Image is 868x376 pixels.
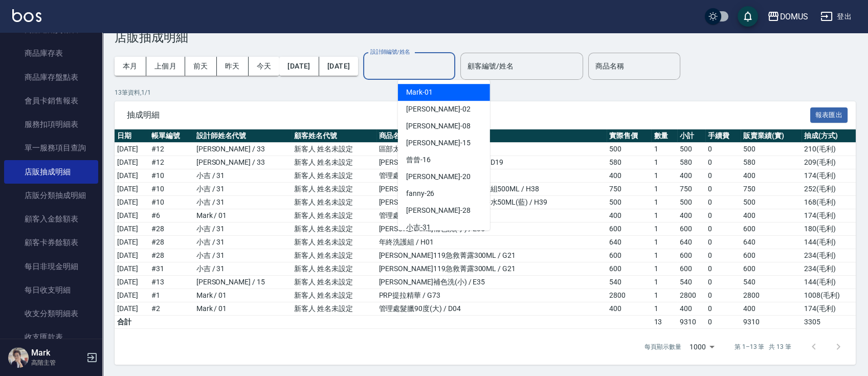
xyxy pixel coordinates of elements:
td: 小吉 / 31 [194,196,292,209]
th: 日期 [115,129,149,143]
td: 400 [741,209,802,223]
td: 144 ( 毛利 ) [802,276,856,289]
th: 設計師姓名代號 [194,129,292,143]
td: 500 [677,143,706,156]
td: 新客人 姓名未設定 [292,276,376,289]
a: 商品庫存盤點表 [4,65,98,89]
td: # 31 [149,262,193,276]
td: [PERSON_NAME]119急救菁露300ML / G21 [376,249,607,262]
td: Mark / 01 [194,289,292,302]
td: [PERSON_NAME]QQ造型乳300ml / D19 [376,156,607,169]
td: 400 [677,302,706,316]
td: 500 [607,196,651,209]
td: 600 [607,223,651,236]
td: 400 [677,169,706,183]
p: 13 筆資料, 1 / 1 [115,88,856,97]
span: Mark -01 [406,87,433,98]
h3: 店販抽成明細 [115,30,856,45]
th: 顧客姓名代號 [292,129,376,143]
td: 小吉 / 31 [194,183,292,196]
td: 750 [607,183,651,196]
td: 1 [651,262,677,276]
td: 新客人 姓名未設定 [292,183,376,196]
td: 500 [741,143,802,156]
td: [DATE] [115,209,149,223]
td: 400 [607,209,651,223]
td: [PERSON_NAME]補色洗(小) / E35 [376,223,607,236]
td: 新客人 姓名未設定 [292,249,376,262]
span: [PERSON_NAME] -20 [406,171,471,182]
td: 新客人 姓名未設定 [292,223,376,236]
button: 上個月 [146,57,185,76]
td: [PERSON_NAME] / 15 [194,276,292,289]
td: 0 [705,236,741,249]
td: 小吉 / 31 [194,262,292,276]
td: 400 [607,169,651,183]
a: 每日非現金明細 [4,255,98,278]
td: 年終洗護組 / H01 [376,236,607,249]
button: save [738,6,758,27]
td: 0 [705,262,741,276]
th: 販賣業績(實) [741,129,802,143]
td: 580 [607,156,651,169]
td: 新客人 姓名未設定 [292,302,376,316]
td: 1 [651,143,677,156]
td: 1 [651,249,677,262]
button: 報表匯出 [810,107,848,123]
button: 前天 [185,57,217,76]
th: 數量 [651,129,677,143]
td: # 13 [149,276,193,289]
th: 手續費 [705,129,741,143]
td: [DATE] [115,156,149,169]
td: # 6 [149,209,193,223]
td: 1 [651,183,677,196]
td: 0 [705,209,741,223]
td: 210 ( 毛利 ) [802,143,856,156]
td: 600 [741,223,802,236]
td: # 28 [149,223,193,236]
td: 1008 ( 毛利 ) [802,289,856,302]
td: 1 [651,302,677,316]
td: # 10 [149,183,193,196]
a: 報表匯出 [810,109,848,119]
a: 每日收支明細 [4,278,98,302]
th: 實際售價 [607,129,651,143]
td: 管理處髮臘45度(大) / D03 [376,209,607,223]
td: # 12 [149,156,193,169]
td: 1 [651,276,677,289]
td: 252 ( 毛利 ) [802,183,856,196]
td: 區部太空噴霧 / D02 [376,143,607,156]
a: 會員卡銷售報表 [4,89,98,113]
div: DOMUS [780,10,808,23]
td: [DATE] [115,169,149,183]
td: 13 [651,316,677,329]
td: [PERSON_NAME]補色洗(小) / E35 [376,276,607,289]
label: 設計師編號/姓名 [370,48,410,56]
td: 1 [651,223,677,236]
a: 顧客入金餘額表 [4,207,98,231]
td: 1 [651,169,677,183]
td: 1 [651,156,677,169]
a: 服務扣項明細表 [4,113,98,136]
span: 曾曾 -16 [406,154,431,165]
td: 0 [705,223,741,236]
td: 600 [607,262,651,276]
td: 0 [705,196,741,209]
a: 單一服務項目查詢 [4,136,98,160]
a: 店販抽成明細 [4,160,98,184]
th: 商品名稱代號 [376,129,607,143]
td: [PERSON_NAME] / 33 [194,156,292,169]
td: 新客人 姓名未設定 [292,169,376,183]
td: 400 [741,302,802,316]
a: 收支匯款表 [4,325,98,349]
button: 今天 [249,57,280,76]
td: [PERSON_NAME]斯新品玻尿酸洗護組500ML / H38 [376,183,607,196]
td: 1 [651,289,677,302]
td: 2800 [607,289,651,302]
td: 管理處髮臘90度(大) / D04 [376,169,607,183]
td: 0 [705,156,741,169]
td: 0 [705,143,741,156]
span: [PERSON_NAME] -15 [406,138,471,148]
td: 500 [607,143,651,156]
td: 600 [677,249,706,262]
